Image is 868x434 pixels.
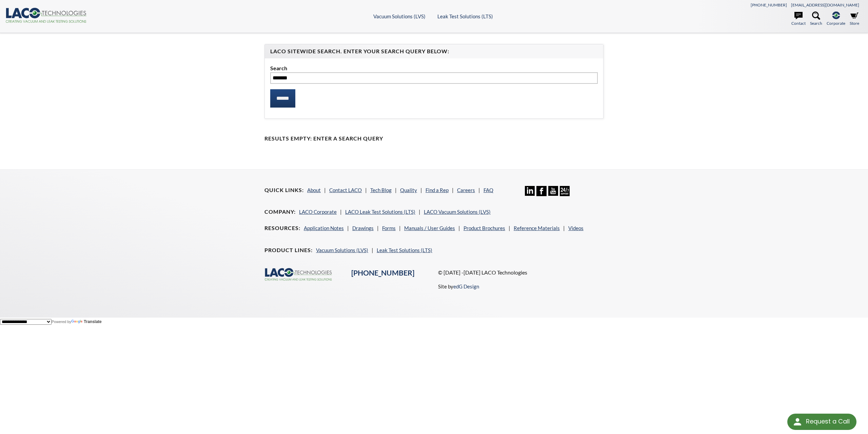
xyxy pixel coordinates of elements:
a: Product Brochures [463,225,505,231]
a: Store [850,12,859,26]
a: Quality [400,187,417,193]
a: LACO Vacuum Solutions (LVS) [424,209,491,215]
label: Search [270,64,598,73]
a: edG Design [453,283,479,289]
a: Manuals / User Guides [404,225,455,231]
a: Careers [457,187,475,193]
a: [EMAIL_ADDRESS][DOMAIN_NAME] [791,2,859,7]
a: LACO Leak Test Solutions (LTS) [345,209,415,215]
a: Vacuum Solutions (LVS) [316,247,368,253]
a: Forms [382,225,396,231]
p: © [DATE] -[DATE] LACO Technologies [438,268,604,277]
h4: Product Lines [264,247,313,254]
a: 24/7 Support [560,191,570,197]
a: [PHONE_NUMBER] [751,2,787,7]
img: round button [792,416,803,427]
a: Reference Materials [514,225,560,231]
p: Site by [438,282,479,290]
h4: Results Empty: Enter a Search Query [264,135,604,142]
a: Find a Rep [426,187,449,193]
h4: Quick Links [264,187,304,194]
div: Request a Call [806,414,850,429]
a: Contact [791,12,806,26]
a: LACO Corporate [299,209,337,215]
a: Translate [71,319,102,324]
img: 24/7 Support Icon [560,186,570,196]
a: Application Notes [304,225,344,231]
a: Drawings [352,225,374,231]
a: Leak Test Solutions (LTS) [377,247,432,253]
div: Request a Call [787,414,856,430]
img: Google Translate [71,320,84,324]
a: Search [810,12,822,26]
a: FAQ [484,187,493,193]
h4: LACO Sitewide Search. Enter your Search Query Below: [270,48,598,55]
a: [PHONE_NUMBER] [351,268,414,277]
a: Videos [568,225,584,231]
a: Leak Test Solutions (LTS) [437,13,493,19]
a: Tech Blog [370,187,392,193]
h4: Resources [264,225,300,232]
a: Contact LACO [329,187,362,193]
span: Corporate [827,20,845,26]
h4: Company [264,208,296,215]
a: About [307,187,321,193]
a: Vacuum Solutions (LVS) [373,13,426,19]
